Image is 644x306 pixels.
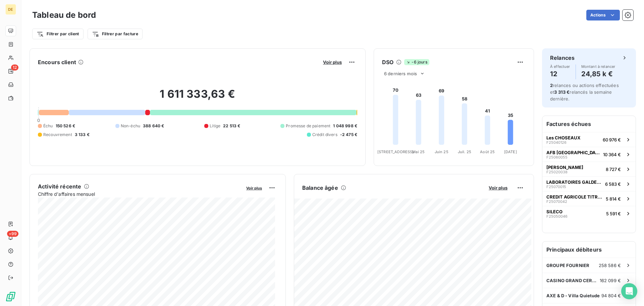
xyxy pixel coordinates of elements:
[542,242,636,258] h6: Principaux débiteurs
[88,29,143,39] button: Filtrer par facture
[340,132,357,138] span: -2 475 €
[404,59,429,65] span: -6 jours
[621,283,637,299] div: Open Intercom Messenger
[312,132,337,138] span: Crédit divers
[603,152,621,157] span: 10 364 €
[302,184,338,192] h6: Balance âgée
[546,200,567,204] span: F25070042
[601,293,621,298] span: 94 804 €
[384,71,417,76] span: 6 derniers mois
[606,167,621,172] span: 8 727 €
[38,182,81,190] h6: Activité récente
[487,185,509,191] button: Voir plus
[546,140,567,144] span: F25040126
[542,147,636,162] button: AFB [GEOGRAPHIC_DATA]F2506005510 364 €
[550,69,570,79] h4: 12
[606,211,621,216] span: 5 591 €
[5,291,16,302] img: Logo LeanPay
[546,165,583,170] span: [PERSON_NAME]
[382,58,393,66] h6: DSO
[550,64,570,69] span: À effectuer
[546,179,602,185] span: LABORATOIRES GALDERMA
[32,29,84,39] button: Filtrer par client
[546,263,589,268] span: GROUPE FOURNIER
[32,9,96,21] h3: Tableau de bord
[435,149,448,154] tspan: Juin 25
[546,170,568,174] span: F25020038
[489,185,507,190] span: Voir plus
[550,54,575,62] h6: Relances
[246,186,262,190] span: Voir plus
[542,176,636,191] button: LABORATOIRES GALDERMAF250700156 583 €
[600,278,621,283] span: 162 099 €
[43,123,53,129] span: Échu
[38,87,357,107] h2: 1 611 333,63 €
[606,196,621,202] span: 5 814 €
[210,123,220,129] span: Litige
[504,149,517,154] tspan: [DATE]
[546,293,600,298] span: AXE & D - Villa Quietude
[542,191,636,206] button: CREDIT AGRICOLE TITRESF250700425 814 €
[546,194,603,200] span: CREDIT AGRICOLE TITRES
[581,64,615,69] span: Montant à relancer
[11,64,18,71] span: 12
[542,162,636,176] button: [PERSON_NAME]F250200388 727 €
[377,149,414,154] tspan: [STREET_ADDRESS]
[223,123,240,129] span: 22 513 €
[554,89,570,95] span: 3 313 €
[121,123,140,129] span: Non-échu
[75,132,90,138] span: 3 133 €
[333,123,357,129] span: 1 048 998 €
[546,209,562,214] span: SILECO
[7,231,18,237] span: +99
[550,83,619,101] span: relances ou actions effectuées et relancés la semaine dernière.
[480,149,495,154] tspan: Août 25
[38,190,241,198] span: Chiffre d'affaires mensuel
[550,83,553,88] span: 2
[546,135,581,140] span: Les CHOSEAUX
[546,185,566,189] span: F25070015
[603,137,621,142] span: 60 976 €
[546,155,568,159] span: F25060055
[5,4,16,15] div: DE
[599,263,621,268] span: 258 586 €
[286,123,330,129] span: Promesse de paiement
[546,278,600,283] span: CASINO GRAND CERCLE
[605,181,621,187] span: 6 583 €
[546,214,568,218] span: F25050046
[458,149,471,154] tspan: Juil. 25
[143,123,164,129] span: 388 640 €
[542,206,636,221] button: SILECOF250500465 591 €
[56,123,75,129] span: 150 526 €
[321,59,344,65] button: Voir plus
[542,116,636,132] h6: Factures échues
[38,58,76,66] h6: Encours client
[542,132,636,147] button: Les CHOSEAUXF2504012660 976 €
[37,118,40,123] span: 0
[43,132,72,138] span: Recouvrement
[412,149,425,154] tspan: Mai 25
[323,59,342,65] span: Voir plus
[244,185,264,191] button: Voir plus
[586,10,620,20] button: Actions
[546,150,600,155] span: AFB [GEOGRAPHIC_DATA]
[581,69,615,79] h4: 24,85 k €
